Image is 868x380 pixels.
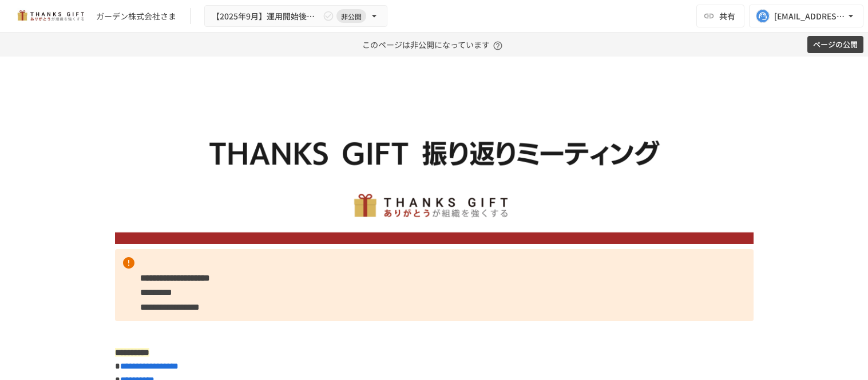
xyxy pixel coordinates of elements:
button: 【2025年9月】運用開始後振り返りミーティング非公開 [204,5,387,27]
div: [EMAIL_ADDRESS][DOMAIN_NAME] [774,9,845,23]
span: 非公開 [336,10,366,22]
button: 共有 [696,5,744,27]
div: ガーデン株式会社さま [96,10,176,22]
img: ywjCEzGaDRs6RHkpXm6202453qKEghjSpJ0uwcQsaCz [115,85,754,244]
span: 共有 [719,10,735,22]
button: [EMAIL_ADDRESS][DOMAIN_NAME] [749,5,863,27]
p: このページは非公開になっています [362,33,506,57]
img: mMP1OxWUAhQbsRWCurg7vIHe5HqDpP7qZo7fRoNLXQh [14,7,87,25]
button: ページの公開 [807,36,863,54]
span: 【2025年9月】運用開始後振り返りミーティング [212,9,320,23]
